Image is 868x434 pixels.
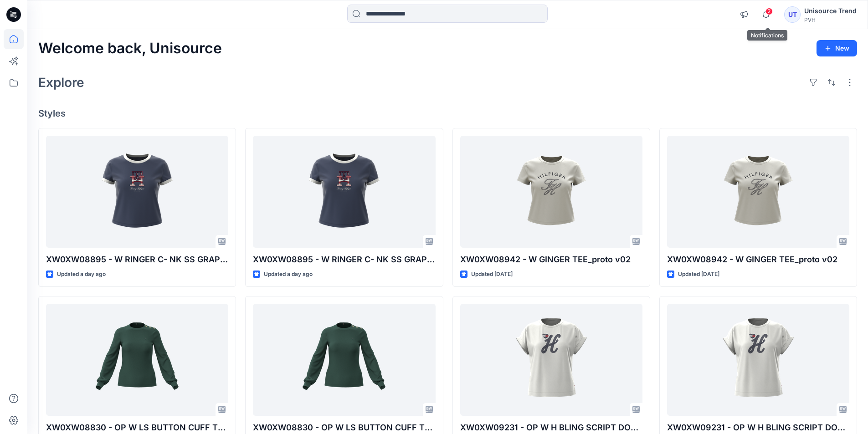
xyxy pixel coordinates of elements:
[784,6,801,23] div: UT
[253,421,435,434] p: XW0XW08830 - OP W LS BUTTON CUFF TEE- SOLID_proto
[38,108,857,119] h4: Styles
[46,304,228,416] a: XW0XW08830 - OP W LS BUTTON CUFF TEE- SOLID_proto
[460,421,642,434] p: XW0XW09231 - OP W H BLING SCRIPT DOLMAN TEE_proto
[667,253,849,266] p: XW0XW08942 - W GINGER TEE_proto v02
[667,136,849,248] a: XW0XW08942 - W GINGER TEE_proto v02
[804,5,857,16] div: Unisource Trend
[678,270,719,279] p: Updated [DATE]
[253,136,435,248] a: XW0XW08895 - W RINGER C- NK SS GRAPHIC TEE_proto v02
[46,253,228,266] p: XW0XW08895 - W RINGER C- NK SS GRAPHIC TEE_proto v02
[667,421,849,434] p: XW0XW09231 - OP W H BLING SCRIPT DOLMAN TEE_proto
[471,270,513,279] p: Updated [DATE]
[460,304,642,416] a: XW0XW09231 - OP W H BLING SCRIPT DOLMAN TEE_proto
[765,8,773,15] span: 2
[46,421,228,434] p: XW0XW08830 - OP W LS BUTTON CUFF TEE- SOLID_proto
[46,136,228,248] a: XW0XW08895 - W RINGER C- NK SS GRAPHIC TEE_proto v02
[253,304,435,416] a: XW0XW08830 - OP W LS BUTTON CUFF TEE- SOLID_proto
[38,40,222,57] h2: Welcome back, Unisource
[460,136,642,248] a: XW0XW08942 - W GINGER TEE_proto v02
[804,16,857,23] div: PVH
[667,304,849,416] a: XW0XW09231 - OP W H BLING SCRIPT DOLMAN TEE_proto
[57,270,106,279] p: Updated a day ago
[264,270,313,279] p: Updated a day ago
[38,75,84,90] h2: Explore
[817,40,857,56] button: New
[253,253,435,266] p: XW0XW08895 - W RINGER C- NK SS GRAPHIC TEE_proto v02
[460,253,642,266] p: XW0XW08942 - W GINGER TEE_proto v02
